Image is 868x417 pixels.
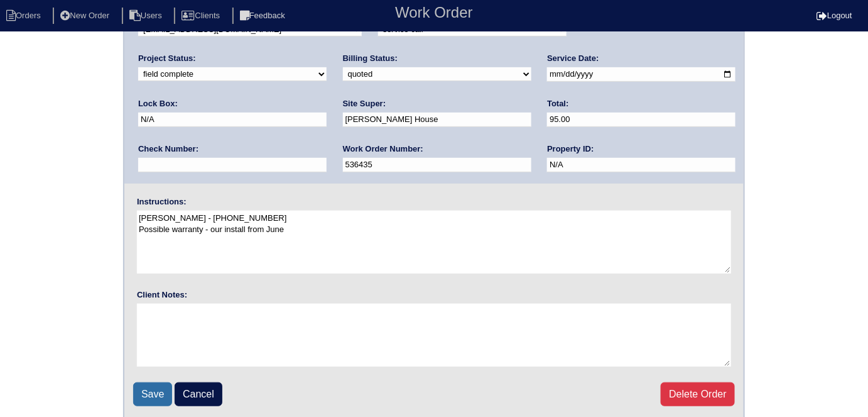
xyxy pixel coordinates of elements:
[174,8,230,25] li: Clients
[547,53,599,64] label: Service Date:
[122,11,172,20] a: Users
[343,98,386,109] label: Site Super:
[343,143,423,155] label: Work Order Number:
[133,382,172,406] input: Save
[232,8,295,25] li: Feedback
[174,11,230,20] a: Clients
[816,11,852,20] a: Logout
[138,98,178,109] label: Lock Box:
[137,211,731,274] textarea: [PERSON_NAME] - [PHONE_NUMBER] Possible warranty - our install from June
[137,289,187,301] label: Client Notes:
[343,53,398,64] label: Billing Status:
[175,382,222,406] a: Cancel
[53,11,119,20] a: New Order
[661,382,735,406] a: Delete Order
[138,143,198,155] label: Check Number:
[547,98,568,109] label: Total:
[138,53,196,64] label: Project Status:
[547,143,594,155] label: Property ID:
[122,8,172,25] li: Users
[53,8,119,25] li: New Order
[137,196,187,208] label: Instructions:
